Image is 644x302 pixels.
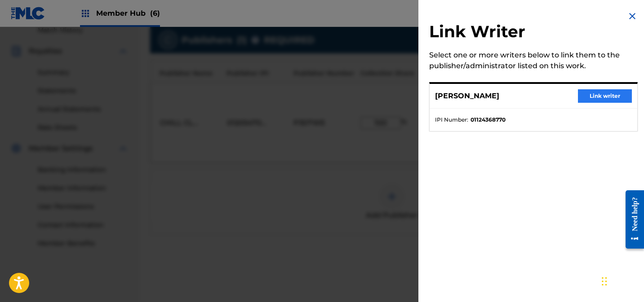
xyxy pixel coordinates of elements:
[578,89,632,103] button: Link writer
[435,91,499,101] p: [PERSON_NAME]
[429,22,638,44] h2: Link Writer
[80,8,91,19] img: Top Rightsholders
[471,116,506,124] strong: 01124368770
[11,7,45,20] img: MLC Logo
[150,9,160,18] span: (6)
[619,184,644,256] iframe: Resource Center
[602,268,607,295] div: Drag
[96,8,160,18] span: Member Hub
[435,116,468,124] span: IPI Number :
[429,50,638,71] div: Select one or more writers below to link them to the publisher/administrator listed on this work.
[599,259,644,302] iframe: Chat Widget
